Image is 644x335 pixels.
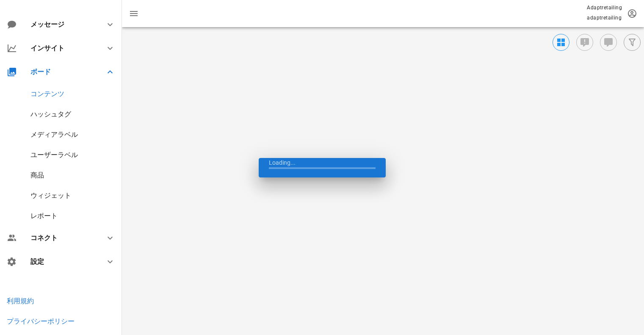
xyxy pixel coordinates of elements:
[30,110,71,118] a: ハッシュタグ
[7,317,75,325] a: プライバシーポリシー
[30,234,95,242] div: コネクト
[30,44,95,52] div: インサイト
[30,90,64,98] a: コンテンツ
[30,130,78,138] a: メディアラベル
[30,151,78,159] a: ユーザーラベル
[30,68,95,76] div: ボード
[30,257,95,266] div: 設定
[259,158,386,177] div: Loading...
[30,171,44,179] a: 商品
[7,297,34,305] a: 利用規約
[587,14,622,22] p: adaptretailing
[587,3,622,12] p: Adaptretailing
[30,191,71,199] a: ウィジェット
[30,212,58,220] a: レポート
[30,20,91,28] div: メッセージ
